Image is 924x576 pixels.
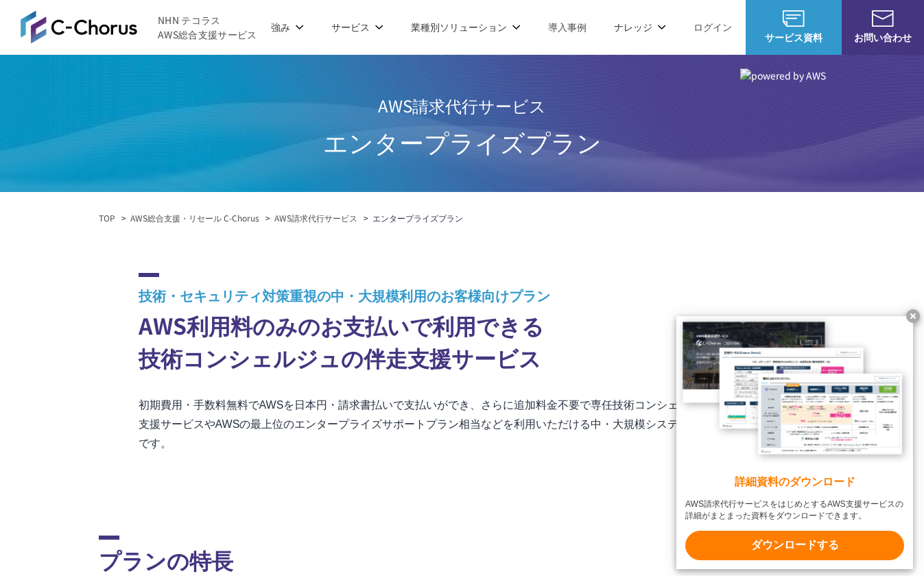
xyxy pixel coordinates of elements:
[872,10,894,27] img: お問い合わせ
[21,10,257,43] a: AWS総合支援サービス C-Chorus NHN テコラスAWS総合支援サービス
[158,13,257,42] span: NHN テコラス AWS総合支援サービス
[685,475,904,490] x-t: 詳細資料のダウンロード
[130,212,259,224] a: AWS総合支援・リセール C-Chorus
[310,273,826,374] h2: AWS利用料のみのお支払いで利用できる 技術コンシェルジュの伴走支援サービス
[274,212,357,224] a: AWS請求代行サービス
[685,531,904,560] x-t: ダウンロードする
[614,20,666,34] p: ナレッジ
[842,30,924,45] span: お問い合わせ
[310,285,826,305] span: 技術・セキュリティ対策重視の中・大規模利用のお客様向けプラン
[676,316,913,569] a: 詳細資料のダウンロード AWS請求代行サービスをはじめとするAWS支援サービスの詳細がまとまった資料をダウンロードできます。 ダウンロードする
[372,212,463,224] em: エンタープライズプラン
[746,30,842,45] span: サービス資料
[783,10,805,27] img: AWS総合支援サービス C-Chorus サービス資料
[99,212,115,224] a: TOP
[548,20,587,34] a: 導入事例
[323,88,602,123] span: AWS請求代行サービス
[323,123,602,159] span: エンタープライズプラン
[310,396,826,453] p: 初期費用・手数料無料でAWSを日本円・請求書払いで支払いができ、さらに追加料金不要で専任技術コンシェルジェによるさまざまな技術支援サービスやAWSの最上位のエンタープライズサポートプラン相当など...
[21,10,137,43] img: AWS総合支援サービス C-Chorus
[685,499,904,522] x-t: AWS請求代行サービスをはじめとするAWS支援サービスの詳細がまとまった資料をダウンロードできます。
[740,69,826,83] img: powered by AWS
[694,20,732,34] a: ログイン
[331,20,383,34] p: サービス
[271,20,304,34] p: 強み
[411,20,521,34] p: 業種別ソリューション
[99,536,826,576] h2: プランの特長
